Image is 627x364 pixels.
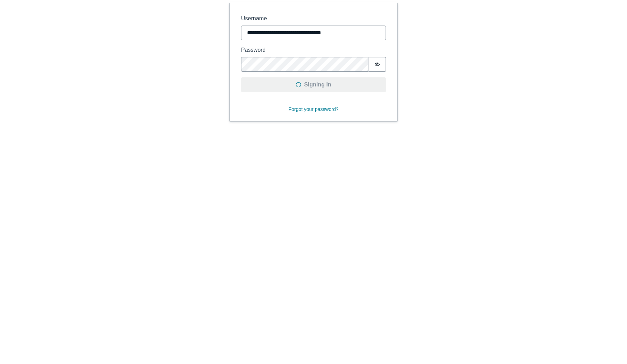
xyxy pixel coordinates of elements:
[296,80,331,89] span: Signing in
[368,57,386,72] button: Show password
[241,46,386,54] label: Password
[241,77,386,92] button: Signing in
[284,103,343,115] button: Forgot your password?
[241,14,386,23] label: Username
